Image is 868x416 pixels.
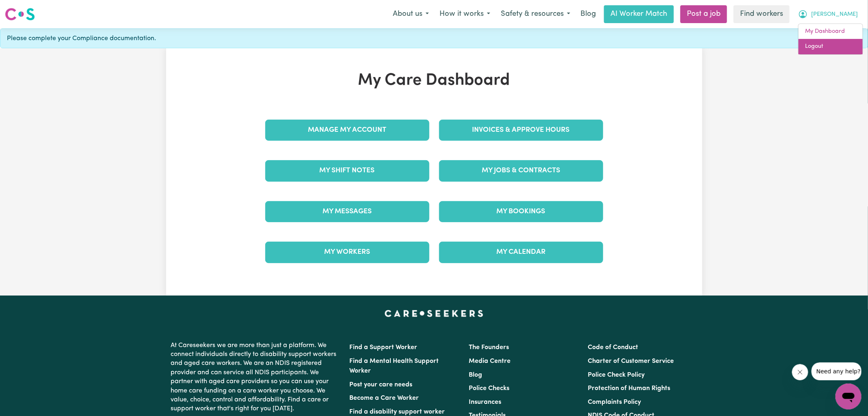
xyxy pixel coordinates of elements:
a: Find a Support Worker [350,344,418,351]
span: [PERSON_NAME] [811,10,858,19]
a: Become a Care Worker [350,395,419,401]
button: My Account [793,6,863,23]
a: Charter of Customer Service [588,358,674,365]
a: Find a Mental Health Support Worker [350,358,439,374]
a: Logout [799,39,863,54]
a: The Founders [469,344,509,351]
iframe: Close message [792,364,808,380]
a: Careseekers home page [385,310,483,317]
iframe: Button to launch messaging window [836,384,862,410]
a: My Shift Notes [265,160,429,181]
a: My Jobs & Contracts [439,160,603,181]
a: AI Worker Match [604,5,674,23]
a: Post a job [680,5,727,23]
a: My Calendar [439,242,603,263]
a: Careseekers logo [5,5,35,24]
a: My Dashboard [799,24,863,39]
a: Media Centre [469,358,511,365]
a: Invoices & Approve Hours [439,120,603,141]
a: Find workers [734,5,790,23]
a: My Bookings [439,201,603,222]
a: Police Check Policy [588,372,645,378]
a: Insurances [469,399,501,405]
a: Post your care needs [350,382,413,388]
a: Blog [576,5,601,23]
a: Code of Conduct [588,344,638,351]
img: Careseekers logo [5,7,35,21]
a: Blog [469,372,482,378]
iframe: Message from company [812,362,862,380]
button: About us [387,6,434,23]
a: Police Checks [469,385,509,392]
a: Find a disability support worker [350,409,445,415]
button: Safety & resources [496,6,576,23]
a: Complaints Policy [588,399,641,405]
a: My Messages [265,201,429,222]
button: How it works [434,6,496,23]
h1: My Care Dashboard [260,71,608,90]
a: Manage My Account [265,120,429,141]
a: My Workers [265,242,429,263]
a: Protection of Human Rights [588,385,670,392]
div: My Account [798,24,863,55]
span: Please complete your Compliance documentation. [7,34,156,43]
